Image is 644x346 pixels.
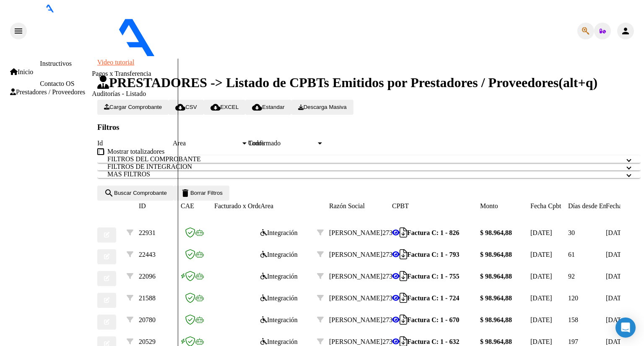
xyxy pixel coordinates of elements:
mat-icon: delete [180,188,190,198]
span: Monto [480,202,498,209]
span: 197 [568,338,578,345]
app-download-masive: Descarga masiva de comprobantes (adjuntos) [291,103,353,110]
a: Inicio [10,68,33,76]
datatable-header-cell: Fecha Cpbt [530,201,568,212]
datatable-header-cell: CAE [181,201,214,212]
span: Integración [260,294,298,302]
span: Estandar [252,104,284,110]
span: Area [173,139,241,147]
span: 92 [568,273,575,280]
a: Instructivos [40,60,72,67]
span: Integración [260,251,298,258]
datatable-header-cell: Fecha Recibido [606,201,644,212]
a: Pagos x Transferencia [92,70,151,77]
div: 27385714810 [329,227,392,238]
mat-panel-title: FILTROS DEL COMPROBANTE [107,155,621,163]
strong: Factura C: 1 - 724 [407,294,459,302]
span: PRESTADORES -> Listado de CPBTs Emitidos por Prestadores / Proveedores [97,75,558,90]
div: 27385714810 [329,315,392,325]
i: Descargar documento [400,254,407,255]
span: [DATE] [530,316,552,323]
mat-icon: cloud_download [252,102,262,112]
span: [DATE] [530,338,552,345]
span: Razón Social [329,202,365,209]
span: [DATE] [606,316,628,323]
button: Descarga Masiva [291,100,353,115]
strong: $ 98.964,88 [480,316,512,323]
span: [DATE] [530,229,552,236]
div: Open Intercom Messenger [615,318,636,338]
span: [PERSON_NAME] [329,273,382,280]
a: Auditorías - Listado [92,90,146,97]
div: 27385714810 [329,293,392,304]
mat-icon: cloud_download [210,102,221,112]
mat-icon: menu [13,26,23,36]
span: 120 [568,294,578,302]
span: Todos [248,139,265,147]
span: CAE [181,202,194,209]
i: Descargar documento [400,276,407,276]
span: Integración [260,338,298,345]
span: Area [260,202,273,209]
datatable-header-cell: CPBT [392,201,480,212]
i: Descargar documento [400,341,407,342]
span: Descarga Masiva [298,104,347,110]
div: 27385714810 [329,271,392,282]
span: [DATE] [530,273,552,280]
span: Días desde Emisión [568,202,621,209]
span: [PERSON_NAME] [329,251,382,258]
mat-panel-title: FILTROS DE INTEGRACION [107,163,621,170]
h3: Filtros [97,123,641,132]
img: Logo SAAS [27,13,226,57]
span: Borrar Filtros [180,190,223,196]
i: Descargar documento [400,232,407,233]
span: CSV [175,104,197,110]
span: Integración [260,316,298,323]
datatable-header-cell: Razón Social [329,201,392,212]
mat-expansion-panel-header: FILTROS DE INTEGRACION [97,163,641,170]
datatable-header-cell: Monto [480,201,530,212]
span: [DATE] [606,338,628,345]
a: Prestadores / Proveedores [10,88,85,96]
datatable-header-cell: Facturado x Orden De [214,201,260,212]
button: Borrar Filtros [174,186,229,201]
strong: $ 98.964,88 [480,273,512,280]
span: EXCEL [210,104,239,110]
strong: Factura C: 1 - 632 [407,338,459,345]
span: [DATE] [606,251,628,258]
strong: Factura C: 1 - 826 [407,229,459,236]
span: Integración [260,229,298,236]
span: [PERSON_NAME] [329,338,382,345]
span: [DATE] [530,294,552,302]
datatable-header-cell: Días desde Emisión [568,201,606,212]
strong: Factura C: 1 - 793 [407,251,459,258]
span: [PERSON_NAME] [329,229,382,236]
span: [PERSON_NAME] [329,294,382,302]
span: [DATE] [606,229,628,236]
mat-panel-title: MAS FILTROS [107,170,621,178]
button: Estandar [245,100,291,115]
span: 61 [568,251,575,258]
span: - ostcara [226,51,250,58]
span: 30 [568,229,575,236]
span: [DATE] [530,251,552,258]
mat-icon: cloud_download [175,102,185,112]
mat-icon: person [621,26,631,36]
i: Descargar documento [400,298,407,298]
span: [DATE] [606,294,628,302]
a: Contacto OS [40,80,74,87]
strong: $ 98.964,88 [480,229,512,236]
strong: Factura C: 1 - 755 [407,273,459,280]
span: 158 [568,316,578,323]
span: Integración [260,273,298,280]
mat-expansion-panel-header: FILTROS DEL COMPROBANTE [97,155,641,163]
mat-expansion-panel-header: MAS FILTROS [97,170,641,178]
button: CSV [169,100,203,115]
strong: $ 98.964,88 [480,338,512,345]
span: CPBT [392,202,409,209]
strong: $ 98.964,88 [480,294,512,302]
span: [DATE] [606,273,628,280]
span: Fecha Cpbt [530,202,561,209]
